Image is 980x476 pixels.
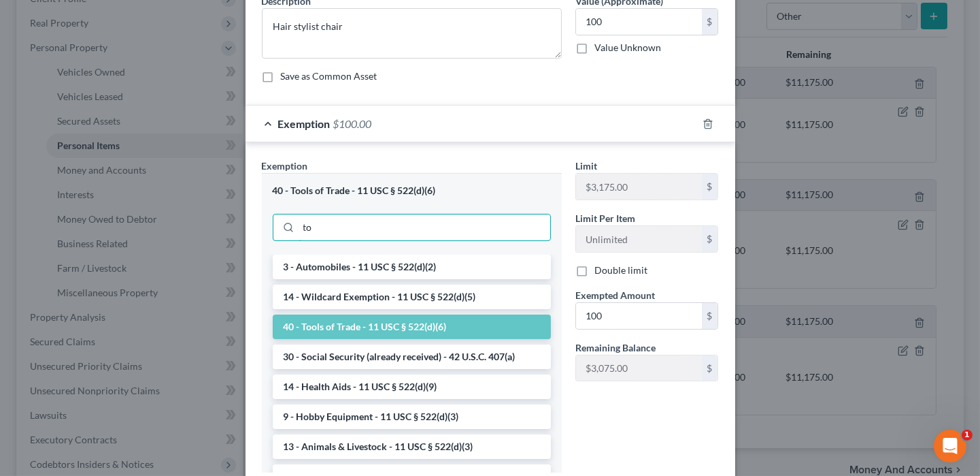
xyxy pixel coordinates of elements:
[576,174,702,200] input: --
[333,117,372,130] span: $100.00
[594,41,661,54] label: Value Unknown
[273,285,551,309] li: 14 - Wildcard Exemption - 11 USC § 522(d)(5)
[575,340,656,355] label: Remaining Balance
[594,264,647,277] label: Double limit
[262,160,308,172] span: Exemption
[281,69,377,83] label: Save as Common Asset
[278,117,331,130] span: Exemption
[962,430,973,441] span: 1
[576,226,702,252] input: --
[273,345,551,369] li: 30 - Social Security (already received) - 42 U.S.C. 407(a)
[273,434,551,459] li: 13 - Animals & Livestock - 11 USC § 522(d)(3)
[702,303,718,329] div: $
[702,355,718,381] div: $
[934,430,966,462] iframe: Intercom live chat
[575,289,655,301] span: Exempted Amount
[273,404,551,429] li: 9 - Hobby Equipment - 11 USC § 522(d)(3)
[273,375,551,399] li: 14 - Health Aids - 11 USC § 522(d)(9)
[273,185,551,197] div: 40 - Tools of Trade - 11 USC § 522(d)(6)
[702,226,718,252] div: $
[576,355,702,381] input: --
[273,255,551,279] li: 3 - Automobiles - 11 USC § 522(d)(2)
[575,160,597,172] span: Limit
[702,9,718,35] div: $
[273,315,551,339] li: 40 - Tools of Trade - 11 USC § 522(d)(6)
[299,215,550,240] input: Search exemption rules...
[575,211,635,225] label: Limit Per Item
[702,174,718,200] div: $
[576,9,702,35] input: 0.00
[576,303,702,329] input: 0.00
